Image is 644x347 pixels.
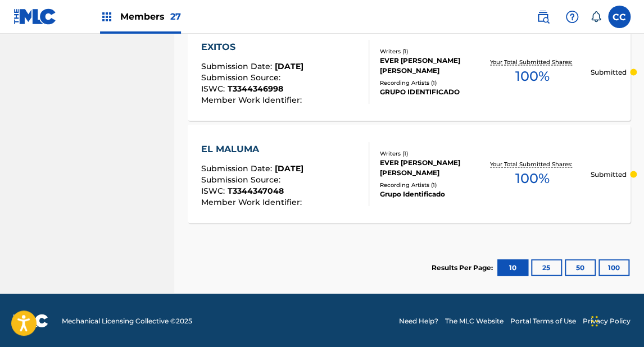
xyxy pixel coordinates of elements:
[201,72,283,82] span: Submission Source :
[591,169,627,179] p: Submitted
[608,6,631,28] div: User Menu
[62,316,192,326] span: Mechanical Licensing Collective © 2025
[399,316,438,326] a: Need Help?
[445,316,504,326] a: The MLC Website
[188,125,631,223] a: EL MALUMASubmission Date:[DATE]Submission Source:ISWC:T3344347048Member Work Identifier:Writers (...
[565,259,596,276] button: 50
[380,180,474,189] div: Recording Artists ( 1 )
[228,185,284,195] span: T3344347048
[13,8,57,25] img: MLC Logo
[201,163,275,173] span: Submission Date :
[201,83,228,93] span: ISWC :
[170,11,181,22] span: 27
[490,57,575,66] p: Your Total Submitted Shares:
[100,10,114,24] img: Top Rightsholders
[590,11,601,22] div: Notifications
[532,6,554,28] a: Public Search
[380,157,474,177] div: EVER [PERSON_NAME] [PERSON_NAME]
[201,40,305,53] div: EXITOS
[201,197,305,207] span: Member Work Identifier :
[201,61,275,71] span: Submission Date :
[188,22,631,121] a: EXITOSSubmission Date:[DATE]Submission Source:ISWC:T3344346998Member Work Identifier:Writers (1)E...
[275,61,303,71] span: [DATE]
[120,10,181,23] span: Members
[380,86,474,97] div: GRUPO IDENTIFICADO
[432,262,496,272] p: Results Per Page:
[228,83,283,93] span: T3344346998
[13,314,48,327] img: logo
[490,159,575,168] p: Your Total Submitted Shares:
[275,163,303,173] span: [DATE]
[531,259,562,276] button: 25
[201,174,283,184] span: Submission Source :
[515,168,550,188] span: 100 %
[497,259,528,276] button: 10
[561,6,583,28] div: Help
[380,149,474,157] div: Writers ( 1 )
[380,78,474,86] div: Recording Artists ( 1 )
[598,259,629,276] button: 100
[591,67,627,77] p: Submitted
[201,94,305,104] span: Member Work Identifier :
[536,10,550,24] img: search
[380,189,474,199] div: Grupo Identificado
[515,66,550,86] span: 100 %
[201,142,305,156] div: EL MALUMA
[380,55,474,75] div: EVER [PERSON_NAME] [PERSON_NAME]
[565,10,579,24] img: help
[588,293,644,347] iframe: Chat Widget
[510,316,576,326] a: Portal Terms of Use
[588,293,644,347] div: Widget de chat
[201,185,228,195] span: ISWC :
[380,47,474,55] div: Writers ( 1 )
[591,304,598,338] div: Arrastrar
[583,316,631,326] a: Privacy Policy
